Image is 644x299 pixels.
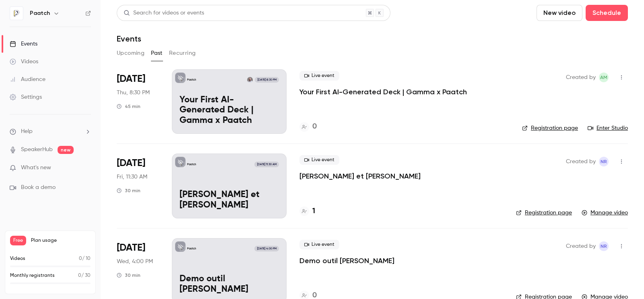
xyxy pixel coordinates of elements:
button: Upcoming [117,47,144,60]
p: Paatch [187,162,196,166]
span: Niels ROLLAND [599,241,609,251]
span: Thu, 8:30 PM [117,89,150,97]
span: What's new [21,164,51,172]
img: Paatch [10,7,23,20]
div: 30 min [117,187,140,194]
span: [DATE] 4:00 PM [254,246,279,251]
span: Fri, 11:30 AM [117,173,147,181]
li: help-dropdown-opener [10,127,91,136]
a: Romain et NielsPaatch[DATE] 11:30 AM[PERSON_NAME] et [PERSON_NAME] [172,154,287,218]
span: Created by [566,241,596,251]
p: Demo outil [PERSON_NAME] [180,274,279,295]
div: Videos [10,58,38,66]
span: [DATE] 8:30 PM [255,77,279,83]
span: 0 [79,256,82,261]
a: Your First AI-Generated Deck | Gamma x Paatch [299,87,467,97]
h4: 0 [312,121,317,132]
span: 0 [78,273,81,278]
div: Jun 26 Thu, 8:30 PM (Europe/Paris) [117,69,159,134]
a: 1 [299,206,315,217]
p: / 10 [79,255,91,262]
iframe: Noticeable Trigger [81,164,91,172]
button: Recurring [169,47,196,60]
span: new [58,146,74,154]
span: Book a demo [21,183,56,192]
span: Created by [566,157,596,166]
div: 30 min [117,272,140,278]
div: Events [10,40,37,48]
p: Videos [10,255,25,262]
span: Live event [299,71,339,81]
span: Live event [299,240,339,249]
a: [PERSON_NAME] et [PERSON_NAME] [299,171,421,181]
p: Your First AI-Generated Deck | Gamma x Paatch [180,95,279,126]
div: Jun 6 Fri, 11:30 AM (Europe/Paris) [117,154,159,218]
span: Alexandre Moog [599,73,609,82]
div: 45 min [117,103,140,110]
div: Audience [10,75,45,83]
p: Monthly registrants [10,272,55,279]
span: Niels ROLLAND [599,157,609,166]
span: Created by [566,73,596,82]
h6: Paatch [30,9,50,17]
span: Help [21,127,33,136]
h4: 1 [312,206,315,217]
span: Plan usage [31,237,91,244]
span: NR [601,241,607,251]
a: Demo outil [PERSON_NAME] [299,256,394,266]
p: Paatch [187,247,196,251]
p: / 30 [78,272,91,279]
p: [PERSON_NAME] et [PERSON_NAME] [180,190,279,211]
a: Manage video [582,209,628,217]
div: Search for videos or events [124,9,204,17]
a: 0 [299,121,317,132]
span: Live event [299,155,339,165]
button: Schedule [586,5,628,21]
span: AM [600,73,607,82]
p: Paatch [187,78,196,82]
img: Akiva Gottlieb [247,77,253,83]
button: New video [537,5,582,21]
span: Free [10,236,26,245]
button: Past [151,47,163,60]
span: [DATE] [117,73,145,85]
h1: Events [117,34,141,44]
a: Registration page [522,124,578,132]
span: Wed, 4:00 PM [117,257,153,266]
a: Registration page [516,209,572,217]
a: SpeakerHub [21,145,53,154]
span: [DATE] [117,157,145,170]
span: NR [601,157,607,166]
span: [DATE] 11:30 AM [254,162,279,167]
span: [DATE] [117,241,145,254]
a: Enter Studio [588,124,628,132]
div: Settings [10,93,42,101]
a: Your First AI-Generated Deck | Gamma x PaatchPaatchAkiva Gottlieb[DATE] 8:30 PMYour First AI-Gene... [172,69,287,134]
